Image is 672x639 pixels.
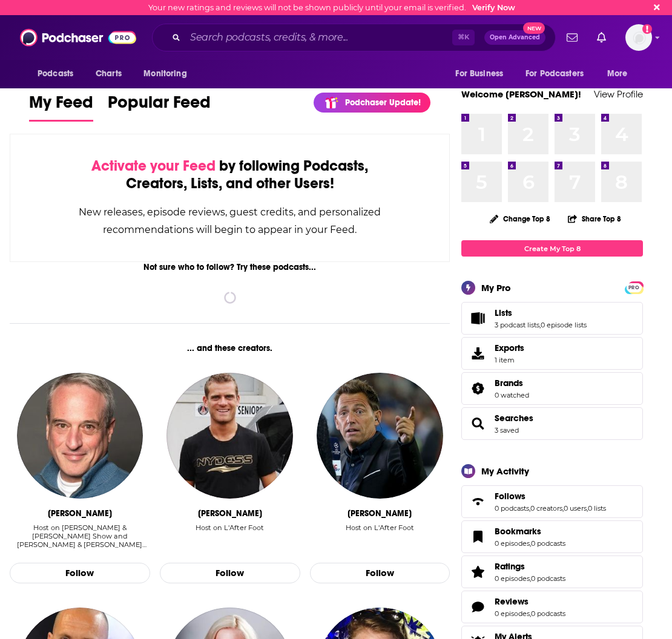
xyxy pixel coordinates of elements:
[452,30,475,45] span: ⌘ K
[96,65,122,82] span: Charts
[461,485,643,518] span: Follows
[495,504,529,513] a: 0 podcasts
[29,92,93,120] span: My Feed
[495,342,524,353] span: Exports
[495,526,565,537] a: Bookmarks
[495,596,529,607] span: Reviews
[461,591,643,623] span: Reviews
[562,27,582,48] a: Show notifications dropdown
[148,3,515,12] div: Your new ratings and reviews will not be shown publicly until your email is verified.
[447,62,518,85] button: open menu
[587,504,588,513] span: ,
[495,609,530,618] a: 0 episodes
[525,65,584,82] span: For Podcasters
[495,413,533,424] a: Searches
[495,491,606,502] a: Follows
[348,508,412,519] div: Daniel Riolo
[346,523,414,549] div: Host on L'After Foot
[495,561,565,572] a: Ratings
[594,88,643,100] a: View Profile
[461,407,643,440] span: Searches
[530,539,531,548] span: ,
[29,92,93,122] a: My Feed
[466,310,490,327] a: Lists
[466,563,490,580] a: Ratings
[108,92,211,120] span: Popular Feed
[108,92,211,122] a: Popular Feed
[592,27,611,48] a: Show notifications dropdown
[495,426,519,434] a: 3 saved
[185,28,452,47] input: Search podcasts, credits, & more...
[588,504,606,513] a: 0 lists
[310,563,450,583] button: Follow
[135,62,202,85] button: open menu
[461,302,643,335] span: Lists
[10,262,450,272] div: Not sure who to follow? Try these podcasts...
[490,34,540,41] span: Open Advanced
[518,62,601,85] button: open menu
[461,372,643,405] span: Brands
[198,508,262,519] div: Jerome Rothen
[523,22,545,34] span: New
[495,356,524,364] span: 1 item
[562,504,564,513] span: ,
[484,30,545,45] button: Open AdvancedNew
[531,539,565,548] a: 0 podcasts
[539,321,541,329] span: ,
[88,62,129,85] a: Charts
[10,563,150,583] button: Follow
[466,380,490,397] a: Brands
[495,391,529,399] a: 0 watched
[143,65,186,82] span: Monitoring
[625,24,652,51] img: User Profile
[346,523,414,532] div: Host on L'After Foot
[466,415,490,432] a: Searches
[461,520,643,553] span: Bookmarks
[91,157,216,175] span: Activate your Feed
[642,24,652,34] svg: Email not verified
[466,528,490,545] a: Bookmarks
[495,596,565,607] a: Reviews
[481,465,529,477] div: My Activity
[17,373,143,499] img: Dan Bernstein
[627,283,641,292] a: PRO
[607,65,628,82] span: More
[71,203,389,238] div: New releases, episode reviews, guest credits, and personalized recommendations will begin to appe...
[466,345,490,362] span: Exports
[531,574,565,583] a: 0 podcasts
[466,598,490,615] a: Reviews
[495,321,539,329] a: 3 podcast lists
[495,307,587,318] a: Lists
[530,609,531,618] span: ,
[317,373,443,499] img: Daniel Riolo
[495,378,529,388] a: Brands
[472,3,515,12] a: Verify Now
[461,240,643,257] a: Create My Top 8
[10,523,150,549] div: Host on Rahimi & Harris Show and Rahimi & Harris Show
[564,504,587,513] a: 0 users
[495,378,523,388] span: Brands
[20,26,136,49] img: Podchaser - Follow, Share and Rate Podcasts
[627,283,641,292] span: PRO
[625,24,652,51] button: Show profile menu
[541,321,587,329] a: 0 episode lists
[481,282,511,293] div: My Pro
[10,523,150,549] div: Host on [PERSON_NAME] & [PERSON_NAME] Show and [PERSON_NAME] & [PERSON_NAME] Show
[461,555,643,588] span: Ratings
[530,504,562,513] a: 0 creators
[530,574,531,583] span: ,
[529,504,530,513] span: ,
[71,157,389,192] div: by following Podcasts, Creators, Lists, and other Users!
[495,491,525,502] span: Follows
[196,523,264,532] div: Host on L'After Foot
[567,207,622,231] button: Share Top 8
[531,609,565,618] a: 0 podcasts
[166,373,293,499] img: Jerome Rothen
[455,65,503,82] span: For Business
[345,97,421,108] p: Podchaser Update!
